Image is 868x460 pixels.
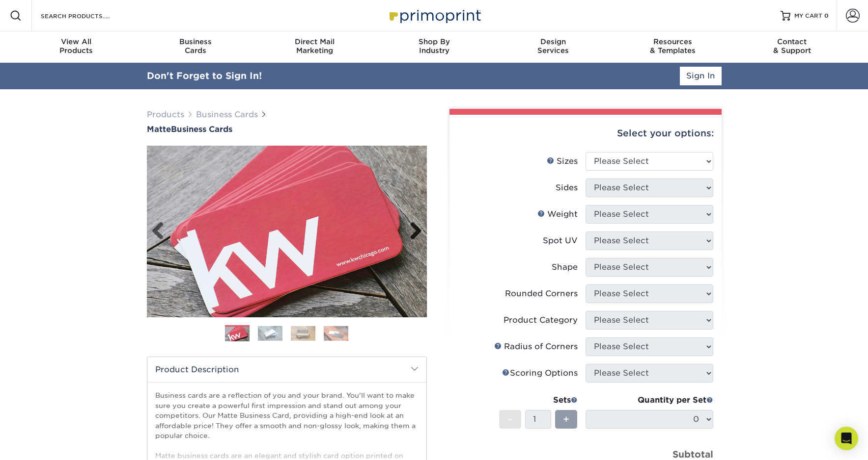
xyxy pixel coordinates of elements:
[255,37,374,46] span: Direct Mail
[147,69,262,83] div: Don't Forget to Sign In!
[147,92,427,371] img: Matte 01
[504,314,578,326] div: Product Category
[136,37,255,55] div: Cards
[672,449,713,460] strong: Subtotal
[255,37,374,55] div: Marketing
[613,37,732,46] span: Resources
[147,110,184,119] a: Products
[17,37,136,46] span: View All
[457,115,714,152] div: Select your options:
[136,31,255,63] a: BusinessCards
[225,322,250,346] img: Business Cards 01
[324,326,348,341] img: Business Cards 04
[537,208,578,220] div: Weight
[563,412,569,427] span: +
[494,31,613,63] a: DesignServices
[385,5,483,26] img: Primoprint
[136,37,255,46] span: Business
[494,341,578,353] div: Radius of Corners
[494,37,613,46] span: Design
[374,31,494,63] a: Shop ByIndustry
[147,125,427,134] a: MatteBusiness Cards
[552,261,578,273] div: Shape
[255,31,374,63] a: Direct MailMarketing
[17,37,136,55] div: Products
[374,37,494,55] div: Industry
[824,12,829,19] span: 0
[835,427,858,450] div: Open Intercom Messenger
[258,326,282,341] img: Business Cards 02
[543,235,578,247] div: Spot UV
[499,394,578,406] div: Sets
[502,367,578,379] div: Scoring Options
[40,10,136,22] input: SEARCH PRODUCTS.....
[613,31,732,63] a: Resources& Templates
[147,357,426,382] h2: Product Description
[680,67,722,85] a: Sign In
[17,31,136,63] a: View AllProducts
[147,125,427,134] h1: Business Cards
[586,394,713,406] div: Quantity per Set
[291,326,315,341] img: Business Cards 03
[732,37,852,55] div: & Support
[556,182,578,194] div: Sides
[613,37,732,55] div: & Templates
[508,412,512,427] span: -
[732,31,852,63] a: Contact& Support
[196,110,258,119] a: Business Cards
[147,125,171,134] span: Matte
[794,12,822,20] span: MY CART
[494,37,613,55] div: Services
[505,288,578,300] div: Rounded Corners
[547,155,578,167] div: Sizes
[374,37,494,46] span: Shop By
[732,37,852,46] span: Contact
